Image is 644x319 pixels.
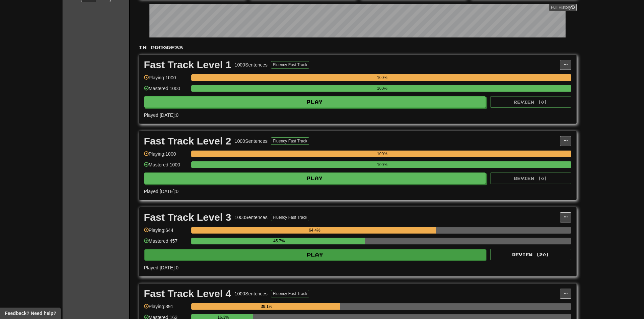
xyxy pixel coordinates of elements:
[144,112,178,118] span: Played [DATE]: 0
[490,172,571,184] button: Review (0)
[271,61,309,69] button: Fluency Fast Track
[144,303,188,314] div: Playing: 391
[271,137,309,145] button: Fluency Fast Track
[144,249,486,261] button: Play
[144,227,188,238] div: Playing: 644
[144,289,232,299] div: Fast Track Level 4
[144,189,178,194] span: Played [DATE]: 0
[271,214,309,221] button: Fluency Fast Track
[5,310,56,317] span: Open feedback widget
[144,96,486,108] button: Play
[193,303,340,310] div: 39.1%
[144,238,188,249] div: Mastered: 457
[144,172,486,184] button: Play
[235,290,267,297] div: 1000 Sentences
[144,265,178,270] span: Played [DATE]: 0
[549,4,576,11] a: Full History
[490,96,571,108] button: Review (0)
[235,61,267,68] div: 1000 Sentences
[193,74,571,81] div: 100%
[144,151,188,162] div: Playing: 1000
[144,74,188,85] div: Playing: 1000
[144,161,188,172] div: Mastered: 1000
[139,44,577,51] p: In Progress
[193,161,571,168] div: 100%
[144,85,188,96] div: Mastered: 1000
[193,238,365,244] div: 45.7%
[271,290,309,297] button: Fluency Fast Track
[144,212,232,222] div: Fast Track Level 3
[235,138,267,144] div: 1000 Sentences
[144,60,232,70] div: Fast Track Level 1
[193,227,436,234] div: 64.4%
[193,85,571,92] div: 100%
[235,214,267,221] div: 1000 Sentences
[193,151,571,157] div: 100%
[144,136,232,146] div: Fast Track Level 2
[490,249,571,260] button: Review (20)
